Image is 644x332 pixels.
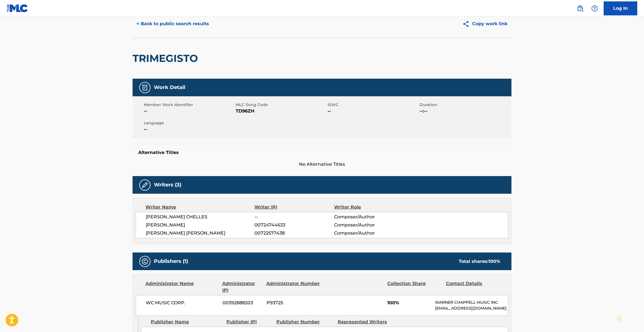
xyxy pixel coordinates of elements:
[146,300,218,306] span: WC MUSIC CORP.
[328,102,418,108] span: ISWC
[146,214,254,220] span: [PERSON_NAME] CHELLES
[254,204,334,211] div: Writer IPI
[144,108,234,114] span: --
[334,222,407,228] span: Composer/Author
[138,150,506,155] h5: Alternative Titles
[144,126,234,133] span: --
[574,3,586,14] a: Public Search
[144,120,234,126] span: Language
[142,258,148,265] img: Publishers
[145,280,218,294] div: Administrator Name
[420,108,510,114] span: --:--
[142,84,148,91] img: Work Detail
[334,230,407,237] span: Composer/Author
[435,300,508,305] p: WARNER CHAPPELL MUSIC INC
[151,319,222,325] div: Publisher Name
[133,161,511,168] span: No Alternative Titles
[133,17,213,31] button: < Back to public search results
[236,102,326,108] span: MLC Song Code
[254,230,334,237] span: 00722577438
[458,17,511,31] button: Copy work link
[154,182,181,188] h5: Writers (3)
[254,222,334,228] span: 00724744633
[266,280,321,294] div: Administrator Number
[223,300,262,306] span: 00392888203
[387,280,442,294] div: Collection Share
[589,3,600,14] div: Help
[462,20,472,27] img: Copy work link
[618,311,621,328] div: Drag
[334,204,407,211] div: Writer Role
[591,5,598,12] img: help
[154,258,188,265] h5: Publishers (1)
[577,5,583,12] img: search
[146,222,254,228] span: [PERSON_NAME]
[7,4,28,12] img: MLC Logo
[446,280,500,294] div: Contact Details
[420,102,510,108] span: Duration
[334,214,407,220] span: Composer/Author
[459,258,500,265] div: Total shares:
[328,108,418,114] span: --
[387,300,431,306] span: 100%
[254,214,334,220] span: --
[222,280,262,294] div: Administrator IPI
[604,1,637,15] a: Log In
[276,319,333,325] div: Publisher Number
[435,305,508,311] p: [EMAIL_ADDRESS][DOMAIN_NAME]
[146,230,254,237] span: [PERSON_NAME] [PERSON_NAME]
[145,204,254,211] div: Writer Name
[144,102,234,108] span: Member Work Identifier
[338,319,395,325] div: Represented Writers
[616,305,644,332] iframe: Chat Widget
[133,52,201,65] h2: TRIMEGISTO
[226,319,272,325] div: Publisher IPI
[267,300,321,306] span: P93725
[236,108,326,114] span: TD96ZH
[154,84,185,91] h5: Work Detail
[142,182,148,188] img: Writers
[488,259,500,264] span: 100 %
